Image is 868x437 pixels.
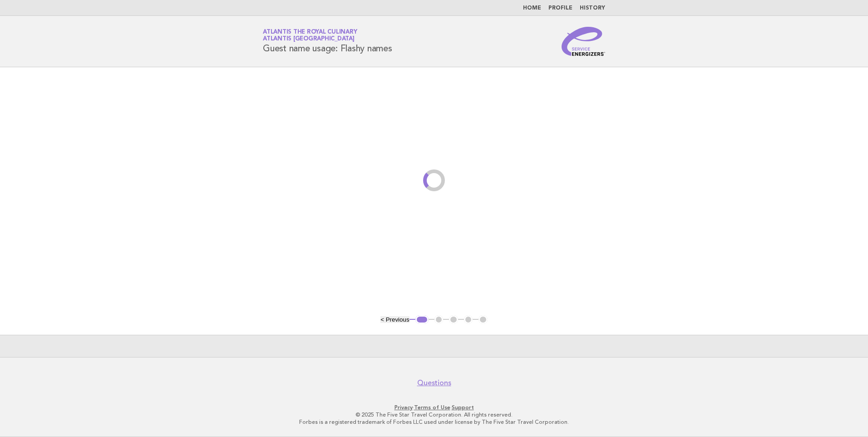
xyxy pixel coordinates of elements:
a: Questions [417,378,451,387]
p: Forbes is a registered trademark of Forbes LLC used under license by The Five Star Travel Corpora... [156,418,712,426]
h1: Guest name usage: Flashy names [263,30,392,53]
a: Support [452,404,474,411]
a: Home [523,5,541,11]
a: Atlantis the Royal CulinaryAtlantis [GEOGRAPHIC_DATA] [263,29,357,42]
a: Terms of Use [414,404,450,411]
p: · · [156,404,712,411]
p: © 2025 The Five Star Travel Corporation. All rights reserved. [156,411,712,418]
a: History [580,5,605,11]
img: Service Energizers [562,27,605,56]
span: Atlantis [GEOGRAPHIC_DATA] [263,36,355,42]
a: Profile [548,5,572,11]
a: Privacy [395,404,413,411]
